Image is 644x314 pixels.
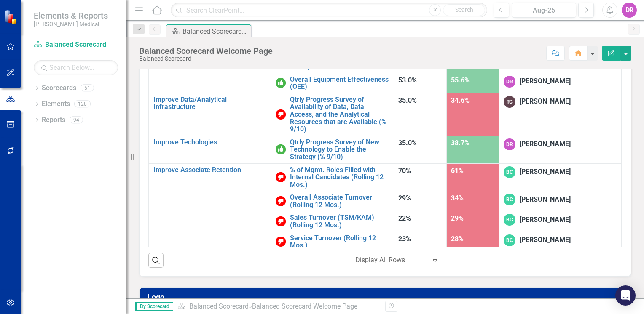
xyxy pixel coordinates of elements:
[149,53,271,93] td: Double-Click to Edit Right Click for Context Menu
[271,232,394,252] td: Double-Click to Edit Right Click for Context Menu
[139,56,273,62] div: Balanced Scorecard
[74,101,91,108] div: 128
[398,139,417,147] span: 35.0%
[42,83,76,93] a: Scorecards
[290,234,389,249] a: Service Turnover (Rolling 12 Mos.)
[34,40,118,50] a: Balanced Scorecard
[451,235,464,243] span: 28%
[4,10,19,24] img: ClearPoint Strategy
[499,93,622,136] td: Double-Click to Edit
[153,55,267,70] a: Improve Equipment Reliability and Production
[504,194,515,205] div: BC
[499,211,622,232] td: Double-Click to Edit
[34,60,118,75] input: Search Below...
[148,293,626,301] h3: Logo
[520,235,571,245] div: [PERSON_NAME]
[149,136,271,163] td: Double-Click to Edit Right Click for Context Menu
[443,4,485,16] button: Search
[455,6,473,13] span: Search
[153,166,267,174] a: Improve Associate Retention
[520,97,571,106] div: [PERSON_NAME]
[504,96,515,108] div: TC
[34,11,108,21] span: Elements & Reports
[153,138,267,146] a: Improve Techologies
[504,76,515,88] div: DR
[499,232,622,252] td: Double-Click to Edit
[42,99,70,109] a: Elements
[276,237,286,247] img: Below Target
[276,109,286,120] img: Below Target
[512,3,576,18] button: Aug-25
[499,191,622,211] td: Double-Click to Edit
[499,136,622,163] td: Double-Click to Edit
[171,3,487,18] input: Search ClearPoint...
[276,78,286,88] img: On or Above Target
[520,139,571,149] div: [PERSON_NAME]
[398,214,411,222] span: 22%
[135,302,173,311] span: By Scorecard
[520,215,571,225] div: [PERSON_NAME]
[252,302,357,310] div: Balanced Scorecard Welcome Page
[153,96,267,111] a: Improve Data/Analytical Infrastructure
[276,144,286,154] img: On or Above Target
[398,76,417,84] span: 53.0%
[271,73,394,93] td: Double-Click to Edit Right Click for Context Menu
[520,167,571,177] div: [PERSON_NAME]
[622,3,637,18] button: DR
[271,93,394,136] td: Double-Click to Edit Right Click for Context Menu
[42,115,65,125] a: Reports
[271,211,394,232] td: Double-Click to Edit Right Click for Context Menu
[34,21,108,27] small: [PERSON_NAME] Medical
[451,139,470,147] span: 38.7%
[149,163,271,272] td: Double-Click to Edit Right Click for Context Menu
[149,93,271,136] td: Double-Click to Edit Right Click for Context Menu
[398,235,411,243] span: 23%
[520,195,571,205] div: [PERSON_NAME]
[290,194,389,208] a: Overall Associate Turnover (Rolling 12 Mos.)
[290,76,389,90] a: Overall Equipment Effectiveness (OEE)
[504,234,515,246] div: BC
[504,166,515,178] div: BC
[290,55,389,70] a: Production Mgr. Equipment Survey
[276,216,286,226] img: Below Target
[504,138,515,150] div: DR
[290,214,389,229] a: Sales Turnover (TSM/KAM) (Rolling 12 Mos.)
[515,5,573,16] div: Aug-25
[398,167,411,175] span: 70%
[451,194,464,202] span: 34%
[271,191,394,211] td: Double-Click to Edit Right Click for Context Menu
[276,172,286,182] img: Below Target
[499,73,622,93] td: Double-Click to Edit
[276,196,286,206] img: Below Target
[451,214,464,222] span: 29%
[451,76,470,84] span: 55.6%
[271,163,394,191] td: Double-Click to Edit Right Click for Context Menu
[290,96,389,133] a: Qtrly Progress Survey of Availability of Data, Data Access, and the Analytical Resources that are...
[139,46,273,56] div: Balanced Scorecard Welcome Page
[80,85,94,92] div: 51
[398,96,417,104] span: 35.0%
[451,96,470,104] span: 34.6%
[70,116,83,123] div: 94
[177,302,379,311] div: »
[182,26,249,37] div: Balanced Scorecard Welcome Page
[520,77,571,86] div: [PERSON_NAME]
[451,167,464,175] span: 61%
[290,138,389,161] a: Qtrly Progress Survey of New Technology to Enable the Strategy (% 9/10)
[499,163,622,191] td: Double-Click to Edit
[271,136,394,163] td: Double-Click to Edit Right Click for Context Menu
[189,302,249,310] a: Balanced Scorecard
[290,166,389,189] a: % of Mgmt. Roles Filled with Internal Candidates (Rolling 12 Mos.)
[504,214,515,226] div: BC
[398,194,411,202] span: 29%
[615,285,636,306] div: Open Intercom Messenger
